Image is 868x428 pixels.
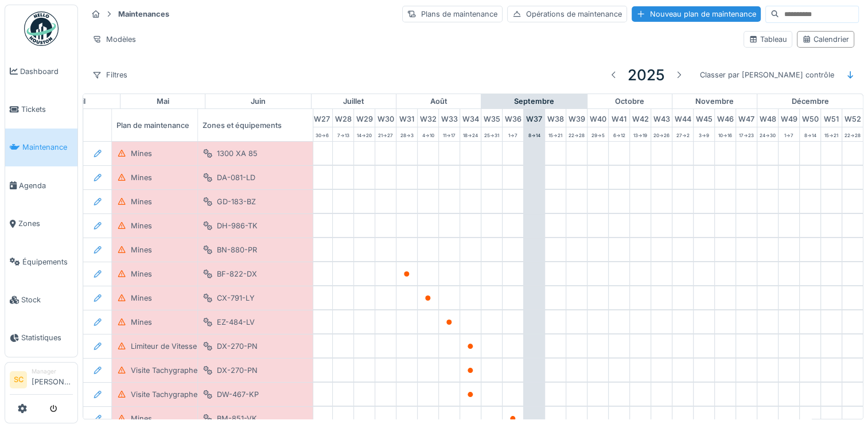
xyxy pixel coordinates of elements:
[779,109,799,127] div: W 49
[715,127,735,141] div: 10 -> 16
[217,413,257,424] div: BM-851-VK
[418,109,438,127] div: W 32
[503,109,523,127] div: W 36
[22,142,73,153] span: Maintenance
[439,109,460,127] div: W 33
[131,365,197,376] div: Visite Tachygraphe
[587,94,672,109] div: octobre
[19,180,73,191] span: Agenda
[630,127,651,141] div: 13 -> 19
[736,127,757,141] div: 17 -> 23
[21,332,73,343] span: Statistiques
[312,94,396,109] div: juillet
[10,371,27,388] li: SC
[87,67,133,83] div: Filtres
[205,94,311,109] div: juin
[131,196,152,207] div: Mines
[131,293,152,304] div: Mines
[460,127,481,141] div: 18 -> 24
[800,109,820,127] div: W 50
[131,413,152,424] div: Mines
[312,127,332,141] div: 30 -> 6
[217,389,259,400] div: DW-467-KP
[628,66,665,84] h3: 2025
[566,109,587,127] div: W 39
[114,9,174,20] strong: Maintenances
[566,127,587,141] div: 22 -> 28
[5,90,77,128] a: Tickets
[21,294,73,305] span: Stock
[131,244,152,255] div: Mines
[736,109,757,127] div: W 47
[651,109,672,127] div: W 43
[802,34,849,45] div: Calendrier
[217,341,258,352] div: DX-270-PN
[131,148,152,159] div: Mines
[217,365,258,376] div: DX-270-PN
[375,127,396,141] div: 21 -> 27
[524,109,544,127] div: W 37
[609,109,629,127] div: W 41
[32,367,73,376] div: Manager
[481,94,587,109] div: septembre
[217,196,256,207] div: GD-183-BZ
[715,109,735,127] div: W 46
[112,109,227,141] div: Plan de maintenance
[5,243,77,281] a: Équipements
[632,6,761,22] div: Nouveau plan de maintenance
[842,127,863,141] div: 22 -> 28
[22,256,73,267] span: Équipements
[21,104,73,115] span: Tickets
[120,94,205,109] div: mai
[217,220,258,231] div: DH-986-TK
[5,166,77,204] a: Agenda
[354,127,375,141] div: 14 -> 20
[32,367,73,392] li: [PERSON_NAME]
[396,109,417,127] div: W 31
[757,109,778,127] div: W 48
[481,109,502,127] div: W 35
[545,127,566,141] div: 15 -> 21
[217,148,258,159] div: 1300 XA 85
[842,109,863,127] div: W 52
[587,127,608,141] div: 29 -> 5
[5,319,77,357] a: Statistiques
[630,109,651,127] div: W 42
[217,269,257,279] div: BF-822-DX
[375,109,396,127] div: W 30
[217,244,257,255] div: BN-880-PR
[821,109,842,127] div: W 51
[5,129,77,166] a: Maintenance
[131,220,152,231] div: Mines
[20,66,73,77] span: Dashboard
[333,109,353,127] div: W 28
[131,172,152,183] div: Mines
[757,94,863,109] div: décembre
[545,109,566,127] div: W 38
[481,127,502,141] div: 25 -> 31
[18,218,73,229] span: Zones
[503,127,523,141] div: 1 -> 7
[439,127,460,141] div: 11 -> 17
[757,127,778,141] div: 24 -> 30
[5,205,77,243] a: Zones
[800,127,820,141] div: 8 -> 14
[651,127,672,141] div: 20 -> 26
[396,94,481,109] div: août
[672,127,693,141] div: 27 -> 2
[609,127,629,141] div: 6 -> 12
[131,317,152,328] div: Mines
[418,127,438,141] div: 4 -> 10
[694,127,714,141] div: 3 -> 9
[402,6,503,22] div: Plans de maintenance
[217,172,255,183] div: DA-081-LD
[821,127,842,141] div: 15 -> 21
[217,293,255,304] div: CX-791-LY
[131,269,152,279] div: Mines
[694,109,714,127] div: W 45
[672,109,693,127] div: W 44
[460,109,481,127] div: W 34
[198,109,313,141] div: Zones et équipements
[87,31,141,48] div: Modèles
[695,67,839,83] div: Classer par [PERSON_NAME] contrôle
